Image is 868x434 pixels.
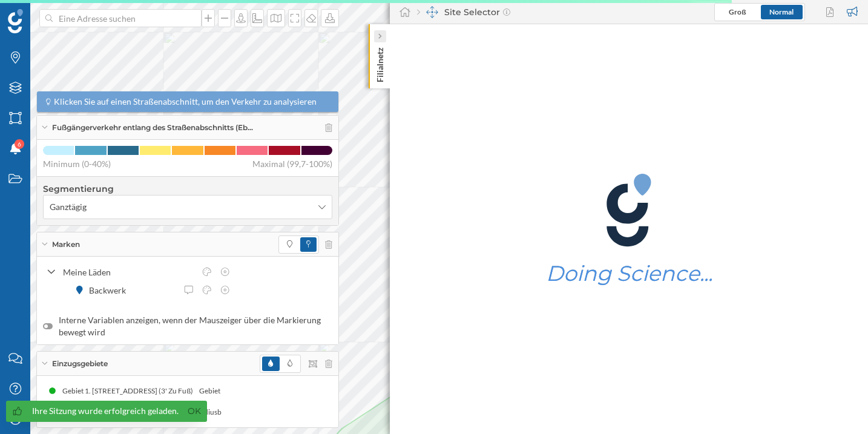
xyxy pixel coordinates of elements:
[61,385,198,397] div: Gebiet 1. [STREET_ADDRESS] (3' Zu Fuß)
[252,158,332,170] span: Maximal (99,7-100%)
[546,262,712,285] h1: Doing Science...
[185,404,204,418] a: Ok
[8,9,23,33] img: Geoblink Logo
[198,385,335,397] div: Gebiet 1. [STREET_ADDRESS] (3' Zu Fuß)
[50,201,87,213] span: Ganztägig
[374,42,386,82] p: Filialnetz
[43,183,332,195] h4: Segmentierung
[426,6,438,18] img: dashboards-manager.svg
[43,314,332,338] label: Interne Variablen anzeigen, wenn der Mauszeiger über die Markierung bewegt wird
[32,405,179,417] div: Ihre Sitzung wurde erfolgreich geladen.
[25,8,69,19] span: Support
[54,96,317,108] span: Klicken Sie auf einen Straßenabschnitt, um den Verkehr zu analysieren
[729,7,746,16] span: Groß
[43,158,111,170] span: Minimum (0-40%)
[52,239,80,250] span: Marken
[89,284,132,297] div: Backwerk
[18,138,21,150] span: 6
[417,6,510,18] div: Site Selector
[769,7,794,16] span: Normal
[52,358,108,369] span: Einzugsgebiete
[52,122,253,133] span: Fußgängerverkehr entlang des Straßenabschnitts (Eb…
[63,266,195,278] div: Meine Läden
